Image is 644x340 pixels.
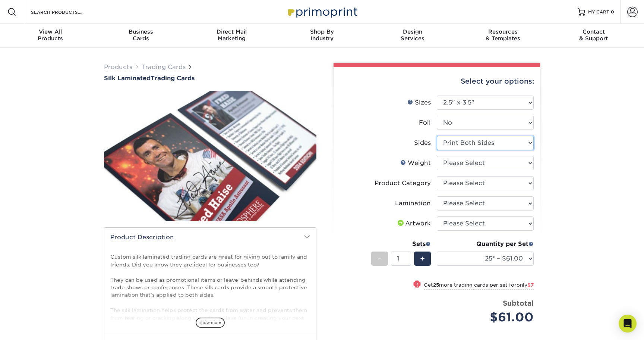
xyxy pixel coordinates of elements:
div: & Templates [458,28,548,42]
div: $61.00 [442,308,534,326]
span: Shop By [277,28,367,35]
strong: 25 [433,282,439,288]
div: Products [5,28,96,42]
div: Foil [419,118,431,127]
span: - [378,253,381,264]
span: Resources [458,28,548,35]
small: Get more trading cards per set for [424,282,534,290]
div: Sides [414,138,431,147]
div: Quantity per Set [437,240,534,249]
span: Silk Laminated [104,75,151,82]
input: SEARCH PRODUCTS..... [30,7,103,16]
div: Select your options: [340,67,534,96]
h2: Product Description [104,228,316,247]
a: Shop ByIndustry [277,24,367,48]
div: Weight [400,159,431,168]
img: Primoprint [285,4,359,20]
span: Direct Mail [186,28,277,35]
span: Design [367,28,458,35]
a: BusinessCards [96,24,186,48]
span: only [517,282,534,288]
img: Silk Laminated 01 [104,82,316,230]
span: Business [96,28,186,35]
div: Product Category [375,179,431,188]
h1: Trading Cards [104,75,316,82]
div: Industry [277,28,367,42]
span: MY CART [588,9,609,15]
a: Silk LaminatedTrading Cards [104,75,316,82]
div: Open Intercom Messenger [619,315,637,333]
a: View AllProducts [5,24,96,48]
a: Trading Cards [141,63,186,71]
div: Sizes [407,98,431,107]
div: Sets [371,240,431,249]
a: Direct MailMarketing [186,24,277,48]
span: ! [416,281,418,288]
a: Contact& Support [548,24,639,48]
strong: Subtotal [503,299,534,307]
span: show more [196,318,225,328]
a: Products [104,63,132,71]
span: $7 [527,282,534,288]
a: Resources& Templates [458,24,548,48]
div: & Support [548,28,639,42]
span: 0 [611,9,614,15]
a: DesignServices [367,24,458,48]
div: Lamination [395,199,431,208]
div: Services [367,28,458,42]
span: View All [5,28,96,35]
span: + [420,253,425,264]
div: Marketing [186,28,277,42]
p: Custom silk laminated trading cards are great for giving out to family and friends. Did you know ... [110,253,310,329]
div: Cards [96,28,186,42]
span: Contact [548,28,639,35]
div: Artwork [396,219,431,228]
